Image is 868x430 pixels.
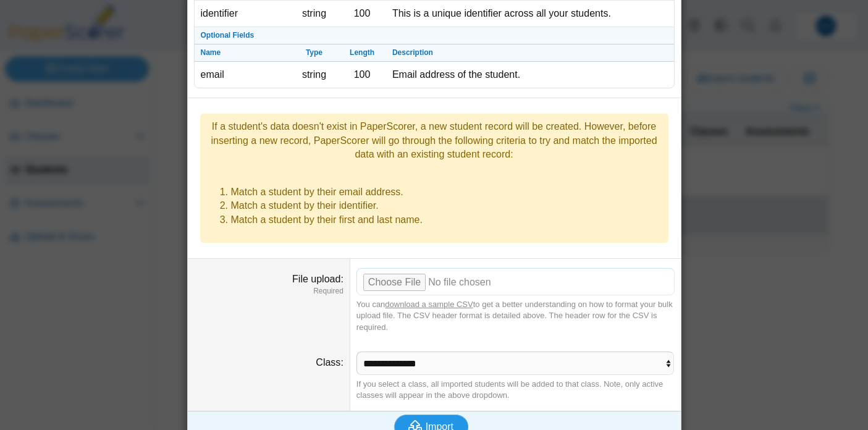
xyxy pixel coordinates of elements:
label: File upload [292,274,343,284]
th: Optional Fields [195,27,674,44]
td: Email address of the student. [386,62,674,88]
td: identifier [195,1,290,27]
th: Type [290,44,339,62]
th: Length [338,44,386,62]
div: If a student's data doesn't exist in PaperScorer, a new student record will be created. However, ... [206,120,662,161]
li: Match a student by their first and last name. [231,213,662,227]
div: If you select a class, all imported students will be added to that class. Note, only active class... [356,379,675,401]
th: Name [195,44,290,62]
th: Description [386,44,674,62]
td: 100 [338,62,386,88]
li: Match a student by their identifier. [231,199,662,213]
div: You can to get a better understanding on how to format your bulk upload file. The CSV header form... [356,299,675,333]
a: download a sample CSV [385,300,473,309]
td: email [195,62,290,88]
li: Match a student by their email address. [231,185,662,199]
td: This is a unique identifier across all your students. [386,1,674,27]
td: string [290,1,339,27]
label: Class [316,357,343,368]
td: 100 [338,1,386,27]
td: string [290,62,339,88]
dfn: Required [194,286,343,297]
